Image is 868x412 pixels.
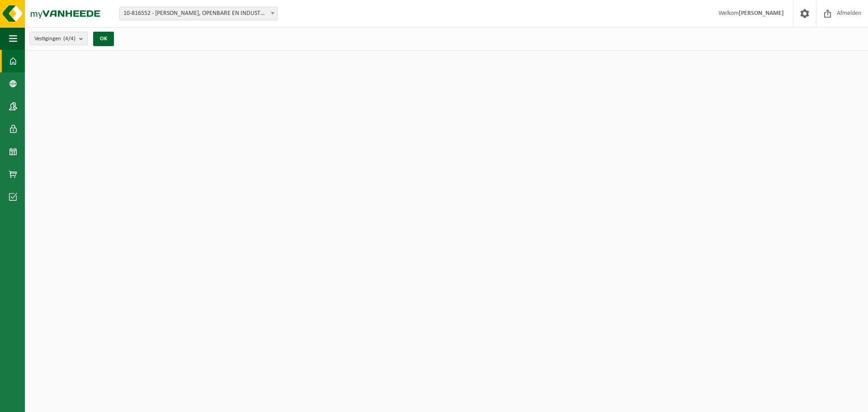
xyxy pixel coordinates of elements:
button: OK [93,32,114,46]
span: 10-816552 - VICTOR PEETERS, OPENBARE EN INDUSTRIËLE WERKEN HERENTALS - HERENTALS [119,7,278,20]
span: 10-816552 - VICTOR PEETERS, OPENBARE EN INDUSTRIËLE WERKEN HERENTALS - HERENTALS [120,7,277,20]
button: Vestigingen(4/4) [29,32,88,45]
span: Vestigingen [34,32,75,46]
count: (4/4) [63,36,75,42]
strong: [PERSON_NAME] [739,10,784,17]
